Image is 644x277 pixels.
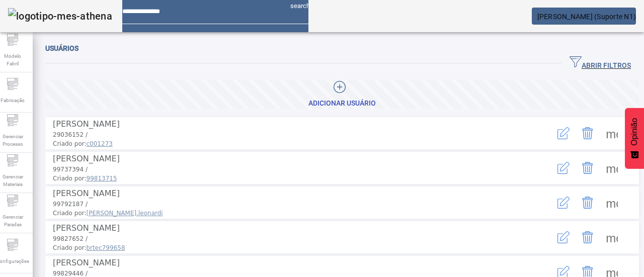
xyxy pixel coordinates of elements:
[1,98,25,103] font: Fabricação
[53,175,87,182] font: Criado por:
[87,244,125,251] font: brtec799658
[576,191,600,215] button: Excluir
[600,191,624,215] button: Mais
[45,44,78,52] font: Usuários
[308,99,376,107] font: Adicionar Usuário
[561,54,639,72] button: ABRIR FILTROS
[3,134,23,147] font: Gerenciar Processo
[53,244,87,251] font: Criado por:
[53,119,120,129] font: [PERSON_NAME]
[53,131,88,138] font: 29036152 /
[576,225,600,249] button: Excluir
[53,166,88,173] font: 99737394 /
[582,61,631,69] font: ABRIR FILTROS
[53,154,120,163] font: [PERSON_NAME]
[53,210,87,217] font: Criado por:
[45,80,639,109] button: Adicionar Usuário
[600,121,624,145] button: Mais
[87,140,113,147] font: c001273
[8,8,112,24] img: logotipo-mes-athena
[537,13,636,21] font: [PERSON_NAME] (Suporte N1)
[600,225,624,249] button: Mais
[4,53,21,66] font: Modelo Fabril
[3,214,23,227] font: Gerenciar Paradas
[600,156,624,180] button: Mais
[630,118,638,146] font: Opinião
[53,201,88,208] font: 99792187 /
[53,235,88,242] font: 99827652 /
[53,270,88,277] font: 99829446 /
[576,156,600,180] button: Excluir
[53,189,120,198] font: [PERSON_NAME]
[576,121,600,145] button: Excluir
[3,174,23,187] font: Gerenciar Materiais
[53,258,120,267] font: [PERSON_NAME]
[87,210,163,217] font: [PERSON_NAME].leonardi
[87,175,117,182] font: 99813715
[625,108,644,169] button: Feedback - Mostrar pesquisa
[53,223,120,233] font: [PERSON_NAME]
[53,140,87,147] font: Criado por:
